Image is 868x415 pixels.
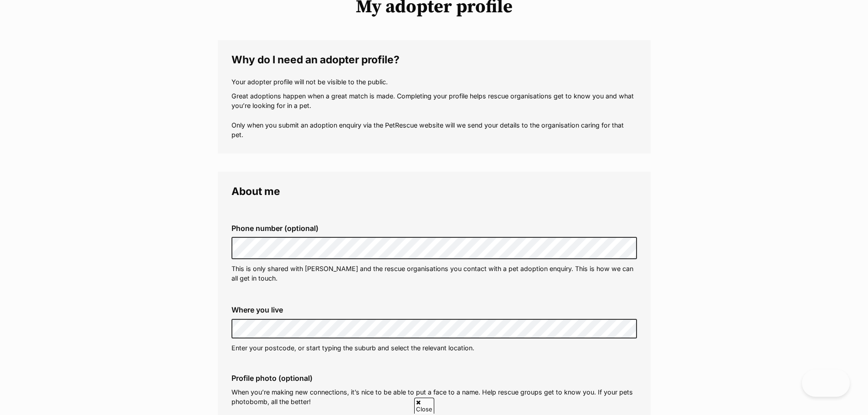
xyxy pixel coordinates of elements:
label: Profile photo (optional) [231,374,637,382]
p: When you’re making new connections, it’s nice to be able to put a face to a name. Help rescue gro... [231,387,637,407]
p: Enter your postcode, or start typing the suburb and select the relevant location. [231,343,637,353]
p: This is only shared with [PERSON_NAME] and the rescue organisations you contact with a pet adopti... [231,264,637,283]
legend: About me [231,185,637,197]
iframe: Help Scout Beacon - Open [802,369,850,397]
fieldset: Why do I need an adopter profile? [218,40,651,154]
label: Phone number (optional) [231,224,637,232]
label: Where you live [231,306,637,314]
span: Close [414,398,434,414]
p: Your adopter profile will not be visible to the public. [231,77,637,87]
legend: Why do I need an adopter profile? [231,54,637,66]
p: Great adoptions happen when a great match is made. Completing your profile helps rescue organisat... [231,91,637,140]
